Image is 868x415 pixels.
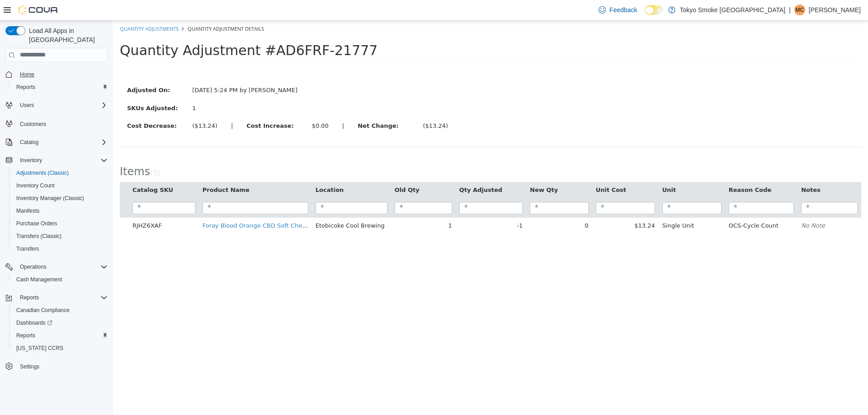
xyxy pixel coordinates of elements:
[16,261,50,272] button: Operations
[13,205,108,216] span: Manifests
[16,345,63,352] span: [US_STATE] CCRS
[16,292,42,303] button: Reports
[417,165,447,174] button: New Qty
[16,276,62,283] span: Cash Management
[7,65,72,74] label: Adjusted On:
[13,82,108,93] span: Reports
[609,5,637,14] span: Feedback
[2,154,111,167] button: Inventory
[7,145,37,157] span: Items
[127,101,192,110] label: Cost Increase:
[5,64,108,396] nav: Complex example
[16,118,108,129] span: Customers
[9,317,111,329] a: Dashboards
[9,205,111,217] button: Manifests
[16,207,39,214] span: Manifests
[13,305,73,316] a: Canadian Compliance
[13,193,88,204] a: Inventory Manager (Classic)
[13,330,108,341] span: Reports
[794,5,805,15] div: Mitchell Catalano
[13,180,58,191] a: Inventory Count
[595,1,641,19] a: Feedback
[72,65,196,74] div: [DATE] 5:24 PM by [PERSON_NAME]
[413,197,479,213] td: 0
[346,165,391,174] button: Qty Adjusted
[9,242,111,255] button: Transfers
[13,231,108,242] span: Transfers (Classic)
[16,261,108,272] span: Operations
[9,342,111,354] button: [US_STATE] CCRS
[16,100,108,111] span: Users
[90,165,138,174] button: Product Name
[2,117,111,130] button: Customers
[645,15,645,15] span: Dark Mode
[9,192,111,205] button: Inventory Manager (Classic)
[16,361,108,372] span: Settings
[789,5,791,15] p: |
[37,148,47,156] small: ( )
[16,119,50,130] a: Customers
[13,274,66,285] a: Cash Management
[9,273,111,286] button: Cash Management
[282,165,308,174] button: Old Qty
[222,101,238,110] label: |
[546,197,612,213] td: Single Unit
[16,319,52,326] span: Dashboards
[13,168,72,178] a: Adjustments (Classic)
[9,81,111,93] button: Reports
[19,165,62,174] button: Catalog SKU
[18,5,59,14] img: Cova
[645,5,664,15] input: Dark Mode
[203,165,232,174] button: Location
[13,330,39,341] a: Reports
[79,83,189,92] div: 1
[483,165,515,174] button: Unit Cost
[75,5,151,11] span: Quantity Adjustment Details
[16,137,108,148] span: Catalog
[9,304,111,317] button: Canadian Compliance
[2,261,111,273] button: Operations
[90,201,213,208] a: Foray Blood Orange CBD Soft Chews 30pk
[796,5,804,15] span: MC
[688,201,712,208] em: No Note
[612,197,684,213] td: OCS-Cycle Count
[13,180,108,191] span: Inventory Count
[16,155,108,166] span: Inventory
[16,169,69,177] span: Adjustments (Classic)
[616,165,660,174] button: Reason Code
[20,363,39,370] span: Settings
[310,101,335,110] div: ($13.24)
[111,101,127,110] label: |
[13,218,108,229] span: Purchase Orders
[13,317,56,328] a: Dashboards
[79,101,104,110] div: ($13.24)
[688,165,709,174] button: Notes
[13,343,67,354] a: [US_STATE] CCRS
[16,84,35,91] span: Reports
[13,305,108,316] span: Canadian Compliance
[7,22,264,37] span: Quantity Adjustment #AD6FRF-21777
[2,360,111,373] button: Settings
[20,294,39,301] span: Reports
[2,68,111,81] button: Home
[199,101,216,110] div: $0.00
[16,361,43,372] a: Settings
[16,292,108,303] span: Reports
[7,101,72,110] label: Cost Decrease:
[2,99,111,112] button: Users
[13,343,108,354] span: Washington CCRS
[16,100,38,111] button: Users
[2,136,111,149] button: Catalog
[7,5,66,11] a: Quantity Adjustments
[549,165,565,174] button: Unit
[20,139,38,146] span: Catalog
[13,218,61,229] a: Purchase Orders
[40,148,44,156] span: 1
[20,102,34,109] span: Users
[16,69,108,80] span: Home
[16,137,42,148] button: Catalog
[278,197,343,213] td: 1
[13,317,108,328] span: Dashboards
[9,329,111,342] button: Reports
[13,168,108,178] span: Adjustments (Classic)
